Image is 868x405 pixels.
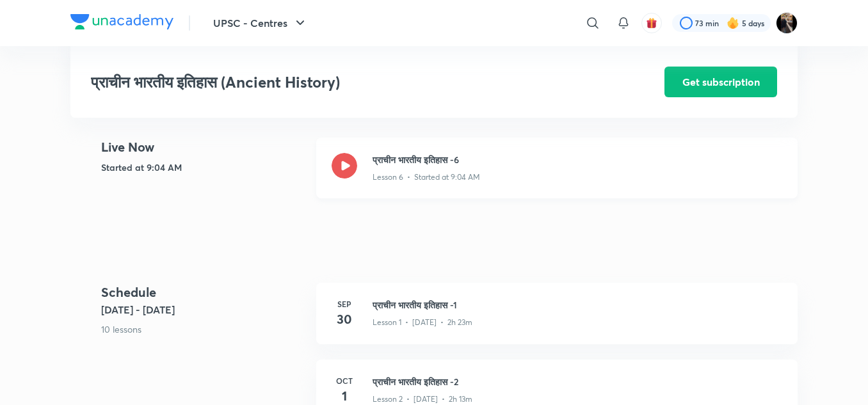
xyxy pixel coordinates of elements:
[641,13,662,33] button: avatar
[373,298,782,312] h3: प्राचीन भारतीय इतिहास -1
[101,161,306,174] h5: Started at 9:04 AM
[332,375,357,386] h6: Oct
[373,393,472,405] p: Lesson 2 • [DATE] • 2h 13m
[101,283,306,302] h4: Schedule
[101,302,306,317] h5: [DATE] - [DATE]
[205,10,316,36] button: UPSC - Centres
[91,73,592,91] h3: प्राचीन भारतीय इतिहास (Ancient History)
[373,171,480,183] p: Lesson 6 • Started at 9:04 AM
[101,322,306,336] p: 10 lessons
[70,14,173,29] img: Company Logo
[316,138,798,214] a: प्राचीन भारतीय इतिहास -6Lesson 6 • Started at 9:04 AM
[316,283,798,360] a: Sep30प्राचीन भारतीय इतिहास -1Lesson 1 • [DATE] • 2h 23m
[332,310,357,329] h4: 30
[664,67,777,97] button: Get subscription
[646,17,657,29] img: avatar
[101,138,306,157] h4: Live Now
[332,298,357,310] h6: Sep
[727,17,739,29] img: streak
[776,12,798,34] img: amit tripathi
[373,153,782,166] h3: प्राचीन भारतीय इतिहास -6
[373,375,782,388] h3: प्राचीन भारतीय इतिहास -2
[70,14,173,33] a: Company Logo
[373,317,472,328] p: Lesson 1 • [DATE] • 2h 23m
